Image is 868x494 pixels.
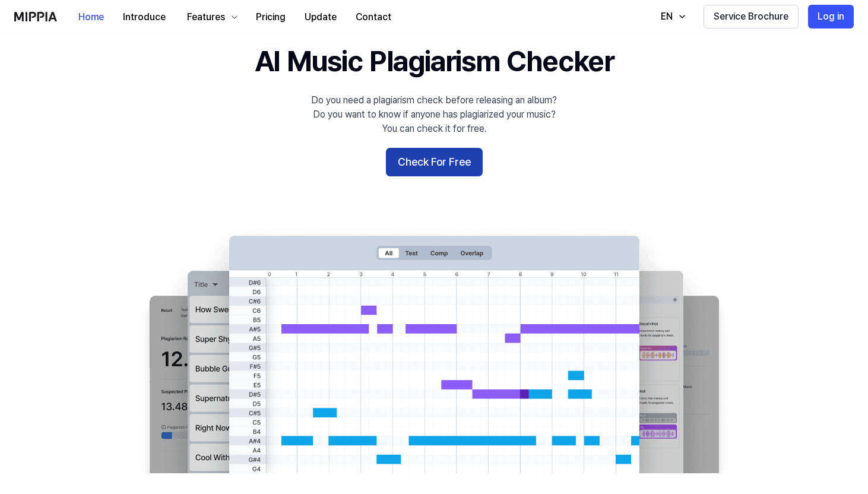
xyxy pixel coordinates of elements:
[255,42,614,81] h1: AI Music Plagiarism Checker
[185,10,227,24] div: Features
[69,1,113,33] a: Home
[175,5,246,29] button: Features
[311,93,557,136] div: Do you need a plagiarism check before releasing an album? Do you want to know if anyone has plagi...
[69,5,113,29] button: Home
[649,5,694,28] button: EN
[295,5,346,29] button: Update
[113,5,175,29] button: Introduce
[346,5,401,29] button: Contact
[808,5,854,28] button: Log in
[386,148,483,176] button: Check For Free
[704,5,799,28] button: Service Brochure
[14,12,57,21] img: logo
[295,1,346,33] a: Update
[658,9,675,24] div: EN
[246,5,295,29] button: Pricing
[125,224,743,473] img: main Image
